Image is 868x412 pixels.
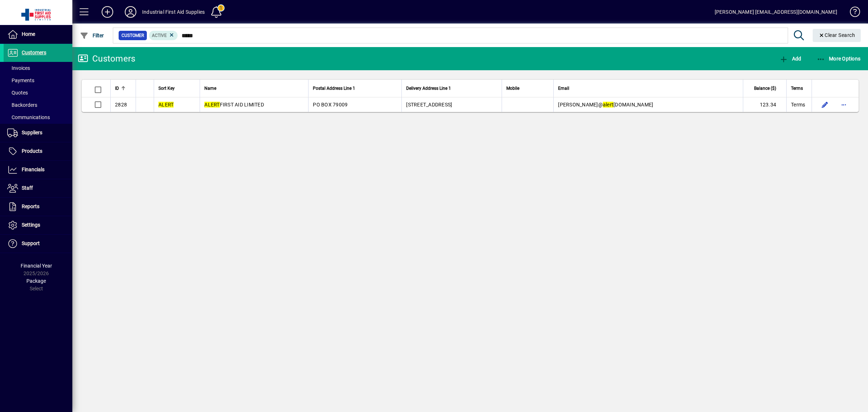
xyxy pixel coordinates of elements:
[22,203,39,209] span: Reports
[313,102,348,108] span: PO BOX 79009
[152,33,167,38] span: Active
[22,130,42,135] span: Suppliers
[4,124,72,142] a: Suppliers
[4,25,72,43] a: Home
[4,235,72,253] a: Support
[844,1,859,25] a: Knowledge Base
[791,101,805,108] span: Terms
[4,62,72,74] a: Invoices
[7,77,34,83] span: Payments
[815,52,863,65] button: More Options
[313,84,355,92] span: Postal Address Line 1
[819,99,831,110] button: Edit
[813,29,861,42] button: Clear
[78,53,135,64] div: Customers
[817,56,861,62] span: More Options
[22,148,42,154] span: Products
[506,84,549,92] div: Mobile
[7,65,30,71] span: Invoices
[22,185,33,191] span: Staff
[22,31,35,37] span: Home
[4,216,72,234] a: Settings
[748,84,783,92] div: Balance ($)
[558,84,739,92] div: Email
[4,198,72,216] a: Reports
[22,222,40,228] span: Settings
[96,5,119,18] button: Add
[22,167,44,172] span: Financials
[7,90,28,96] span: Quotes
[158,102,174,108] em: ALERT
[406,102,452,108] span: [STREET_ADDRESS]
[142,6,205,18] div: Industrial First Aid Supplies
[506,84,519,92] span: Mobile
[4,142,72,160] a: Products
[4,161,72,179] a: Financials
[204,84,304,92] div: Name
[4,179,72,197] a: Staff
[22,50,46,55] span: Customers
[78,29,106,42] button: Filter
[21,263,52,269] span: Financial Year
[4,87,72,99] a: Quotes
[115,84,119,92] span: ID
[115,84,131,92] div: ID
[80,33,104,38] span: Filter
[818,32,855,38] span: Clear Search
[204,102,220,108] em: ALERT
[7,114,50,120] span: Communications
[204,102,264,108] span: FIRST AID LIMITED
[115,102,127,108] span: 2828
[778,52,803,65] button: Add
[22,240,40,246] span: Support
[4,111,72,123] a: Communications
[4,74,72,87] a: Payments
[204,84,216,92] span: Name
[406,84,451,92] span: Delivery Address Line 1
[149,31,178,40] mat-chip: Activation Status: Active
[838,99,850,110] button: More options
[26,278,46,284] span: Package
[603,102,613,108] em: alert
[558,84,569,92] span: Email
[158,84,175,92] span: Sort Key
[779,56,801,62] span: Add
[743,97,786,112] td: 123.34
[791,84,803,92] span: Terms
[715,6,837,18] div: [PERSON_NAME] [EMAIL_ADDRESS][DOMAIN_NAME]
[122,32,144,39] span: Customer
[7,102,37,108] span: Backorders
[4,99,72,111] a: Backorders
[558,102,653,108] span: [PERSON_NAME]@ [DOMAIN_NAME]
[754,84,776,92] span: Balance ($)
[119,5,142,18] button: Profile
